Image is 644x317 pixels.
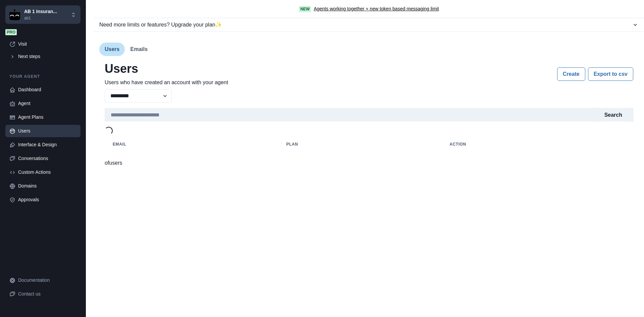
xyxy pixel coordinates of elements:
div: Agent [18,100,76,107]
div: Approvals [18,196,76,203]
div: Users [18,127,76,135]
a: Agents working together + new token based messaging limit [314,5,439,12]
div: Visit [18,41,76,48]
div: Domains [18,182,76,190]
button: Chakra UIAB 1 Insuran...ab1 [5,5,80,24]
button: Create [557,67,585,81]
p: Users who have created an account with your agent [105,78,228,87]
button: Users [99,43,125,56]
button: Emails [125,43,153,56]
div: Need more limits or features? Upgrade your plan ✨ [99,21,632,29]
div: Agent Plans [18,114,76,121]
a: Documentation [5,274,80,286]
div: Interface & Design [18,141,76,148]
span: New [299,6,311,12]
div: Contact us [18,290,76,298]
div: Dashboard [18,86,76,93]
th: email [105,138,278,151]
h2: Users [105,61,228,76]
img: Chakra UI [9,9,20,20]
p: ab1 [24,15,57,21]
button: Need more limits or features? Upgrade your plan✨ [94,18,644,32]
th: Action [441,138,633,151]
th: plan [278,138,442,151]
div: Conversations [18,155,76,162]
div: Next steps [18,53,76,60]
button: Search [599,108,628,121]
p: of users [105,159,122,167]
button: Export to csv [588,67,633,81]
p: AB 1 Insuran... [24,8,57,15]
span: Pro [5,29,17,35]
div: Documentation [18,277,76,284]
div: Custom Actions [18,169,76,176]
p: Your agent [5,73,80,80]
